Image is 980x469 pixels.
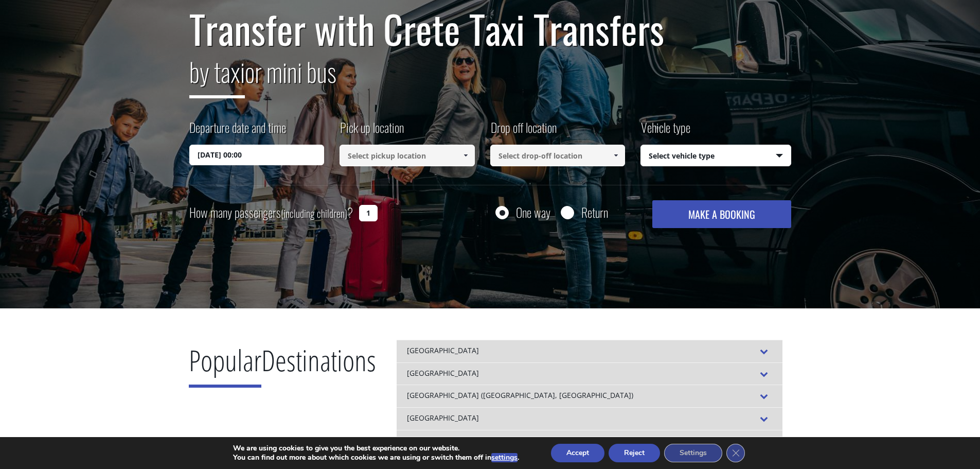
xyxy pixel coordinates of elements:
label: Pick up location [340,118,404,145]
label: How many passengers ? [189,200,353,225]
button: Close GDPR Cookie Banner [726,444,745,462]
button: Settings [664,444,722,462]
p: You can find out more about which cookies we are using or switch them off in . [233,453,519,462]
input: Select pickup location [340,145,475,166]
small: (including children) [281,205,347,221]
div: [GEOGRAPHIC_DATA] [397,407,782,430]
label: Departure date and time [189,118,286,145]
div: [GEOGRAPHIC_DATA] ([GEOGRAPHIC_DATA], [GEOGRAPHIC_DATA]) [397,385,782,407]
a: Show All Items [608,145,625,166]
h2: Destinations [189,340,376,395]
p: We are using cookies to give you the best experience on our website. [233,444,519,453]
label: Drop off location [490,118,557,145]
label: Vehicle type [640,118,690,145]
label: One way [516,206,550,219]
button: Reject [609,444,660,462]
div: [GEOGRAPHIC_DATA] [397,340,782,362]
h1: Transfer with Crete Taxi Transfers [189,7,791,50]
span: Select vehicle type [641,145,791,167]
span: by taxi [189,52,245,98]
a: Show All Items [457,145,474,166]
label: Return [581,206,608,219]
div: [GEOGRAPHIC_DATA] [397,430,782,453]
span: Popular [189,340,261,388]
div: [GEOGRAPHIC_DATA] [397,362,782,385]
button: Accept [551,444,604,462]
button: MAKE A BOOKING [652,200,791,228]
input: Select drop-off location [490,145,626,166]
button: settings [491,453,518,462]
h2: or mini bus [189,50,791,106]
